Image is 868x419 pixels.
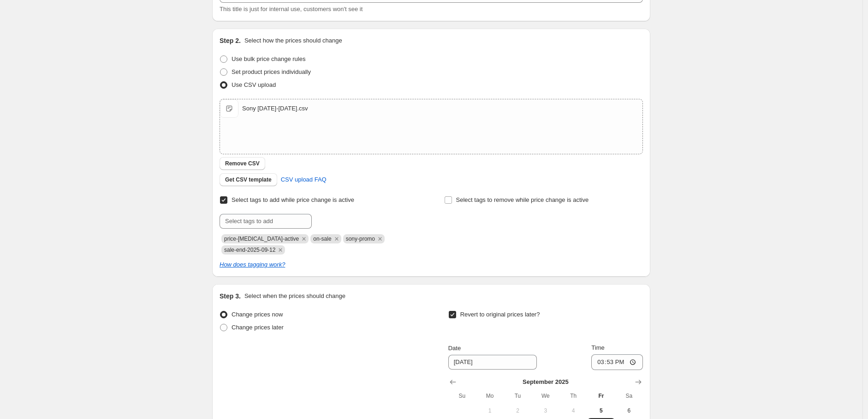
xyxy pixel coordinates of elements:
th: Saturday [615,389,643,403]
span: 1 [480,407,500,414]
button: Remove CSV [220,157,265,170]
input: Select tags to add [220,214,312,229]
span: 3 [535,407,556,414]
span: price-change-job-active [224,236,299,242]
h2: Step 2. [220,36,241,45]
span: Set product prices individually [232,68,311,75]
span: Change prices later [232,324,284,331]
button: Today Friday September 5 2025 [587,403,615,418]
span: sony-promo [346,236,375,242]
span: Fr [591,392,611,400]
span: Select tags to add while price change is active [232,196,354,203]
button: Thursday September 4 2025 [559,403,587,418]
span: Date [448,345,461,352]
p: Select when the prices should change [244,291,345,301]
th: Sunday [448,389,476,403]
span: We [535,392,556,400]
span: Tu [507,392,528,400]
th: Thursday [559,389,587,403]
span: Su [452,392,472,400]
button: Tuesday September 2 2025 [504,403,531,418]
span: Get CSV template [225,176,272,183]
span: 4 [563,407,583,414]
button: Get CSV template [220,173,277,186]
span: on-sale [313,236,331,242]
span: Use CSV upload [232,81,276,88]
h2: Step 3. [220,291,241,301]
button: Show previous month, August 2025 [446,376,459,389]
th: Tuesday [504,389,531,403]
span: Change prices now [232,311,283,318]
button: Remove price-change-job-active [300,235,308,243]
span: 6 [619,407,639,414]
span: This title is just for internal use, customers won't see it [220,6,363,12]
span: Revert to original prices later? [460,311,540,318]
span: 2 [507,407,528,414]
button: Remove sony-promo [376,235,384,243]
button: Saturday September 6 2025 [615,403,643,418]
span: Select tags to remove while price change is active [456,196,589,203]
button: Show next month, October 2025 [632,376,645,389]
a: CSV upload FAQ [275,172,332,187]
span: Th [563,392,583,400]
span: sale-end-2025-09-12 [224,247,275,253]
span: Sa [619,392,639,400]
a: How does tagging work? [220,261,285,268]
span: CSV upload FAQ [281,175,327,184]
th: Friday [587,389,615,403]
button: Remove sale-end-2025-09-12 [276,246,285,254]
input: 12:00 [591,354,643,370]
span: Time [591,344,604,351]
button: Monday September 1 2025 [476,403,504,418]
th: Monday [476,389,504,403]
div: Sony [DATE]-[DATE].csv [242,104,308,113]
span: Remove CSV [225,160,260,167]
p: Select how the prices should change [244,36,342,45]
input: 9/5/2025 [448,355,537,370]
button: Wednesday September 3 2025 [532,403,559,418]
th: Wednesday [532,389,559,403]
span: Use bulk price change rules [232,55,305,62]
span: Mo [480,392,500,400]
button: Remove on-sale [333,235,341,243]
span: 5 [591,407,611,414]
